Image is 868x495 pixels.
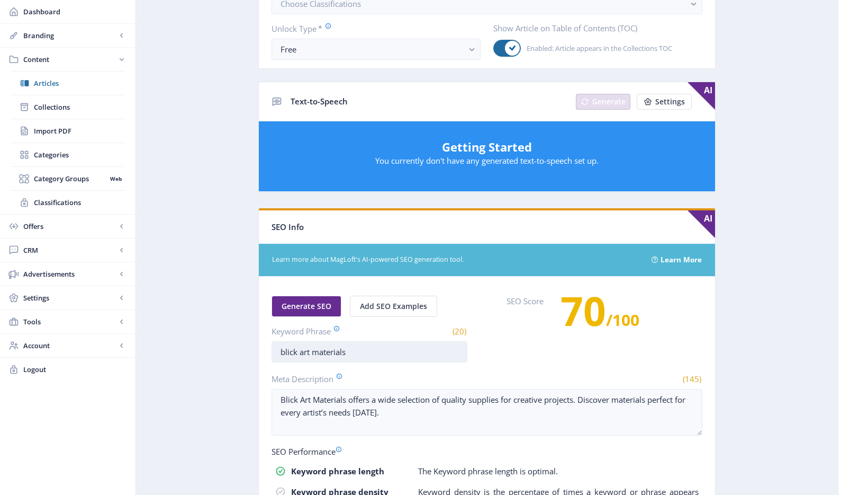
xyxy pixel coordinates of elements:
span: Tools [23,316,116,327]
span: Dashboard [23,6,127,17]
span: Branding [23,30,116,41]
span: Settings [655,98,685,106]
span: Settings [23,293,116,303]
div: Free [281,43,463,56]
span: (145) [681,374,702,384]
span: Text-to-Speech [291,96,348,107]
span: AI [688,82,715,110]
div: SEO Performance [272,446,702,457]
a: Categories [11,143,125,166]
span: Add SEO Examples [360,302,427,311]
label: SEO Score [507,296,544,347]
button: Free [272,39,481,60]
span: AI [688,210,715,238]
a: Collections [11,95,125,119]
span: Category Groups [34,173,106,184]
label: Show Article on Table of Contents (TOC) [493,23,694,33]
button: Generate [576,94,630,110]
span: Generate SEO [282,302,331,311]
h3: /100 [560,300,639,331]
button: Generate SEO [272,296,341,317]
span: Generate [592,98,626,106]
span: Enabled: Article appears in the Collections TOC [521,42,672,55]
span: Learn more about MagLoft's AI-powered SEO generation tool. [272,255,639,265]
span: Advertisements [23,269,116,279]
span: (20) [451,326,467,337]
h5: Getting Started [269,138,704,155]
span: Content [23,54,116,65]
button: Settings [637,94,692,110]
button: Add SEO Examples [350,296,437,317]
span: 70 [560,284,606,338]
label: Unlock Type [272,23,472,34]
span: SEO Info [272,222,304,232]
a: Articles [11,72,125,95]
app-collection-view: Text-to-Speech [258,82,716,192]
span: Articles [34,78,125,89]
span: Collections [34,102,125,112]
a: Learn More [661,252,702,268]
a: Classifications [11,191,125,214]
p: You currently don't have any generated text-to-speech set up. [269,155,704,166]
span: Account [23,340,116,351]
span: CRM [23,245,116,255]
span: Classifications [34,197,125,208]
a: Category GroupsWeb [11,167,125,190]
span: Import PDF [34,126,125,136]
span: Categories [34,149,125,160]
span: Offers [23,221,116,232]
label: Meta Description [272,373,483,385]
a: New page [569,94,630,110]
a: New page [630,94,692,110]
a: Import PDF [11,119,125,143]
input: Type Article Keyword Phrase ... [272,341,467,363]
nb-badge: Web [106,173,125,184]
span: Logout [23,364,127,375]
label: Keyword Phrase [272,325,365,337]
